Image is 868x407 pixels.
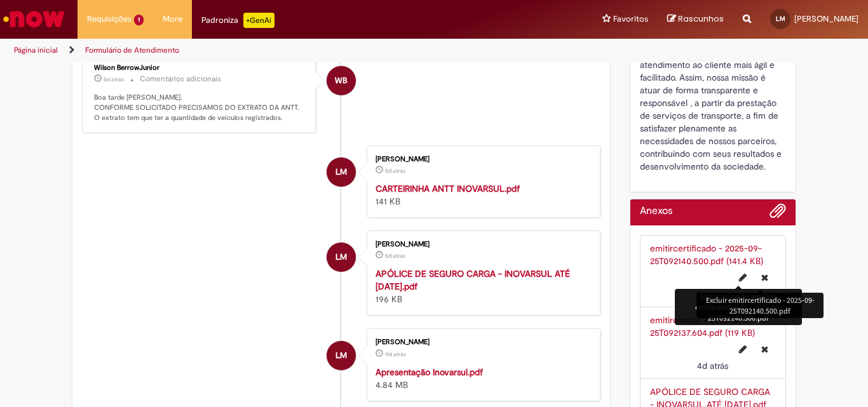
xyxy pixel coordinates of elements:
div: Excluir emitircertificado - 2025-09-25T092140.500.pdf [696,293,824,318]
div: Lucas Melo [327,341,356,370]
div: 4.84 MB [376,366,587,391]
a: Página inicial [14,45,58,55]
button: Editar nome de arquivo emitirextrato - 2025-09-25T092137.604.pdf [731,339,754,359]
div: [PERSON_NAME] [376,241,587,248]
span: LM [336,242,347,272]
p: Boa tarde [PERSON_NAME]. CONFORME SOLICITADO PRECISAMOS DO EXTRATO DA ANTT. O extrato tem que ter... [94,93,306,123]
span: 5d atrás [385,167,405,175]
div: Lucas Melo [327,157,356,187]
span: LM [336,157,347,187]
div: 196 KB [376,267,587,305]
a: CARTEIRINHA ANTT INOVARSUL.pdf [376,183,520,194]
button: Excluir emitirextrato - 2025-09-25T092137.604.pdf [754,339,776,359]
a: emitirextrato - 2025-09-25T092137.604.pdf (119 KB) [650,314,755,338]
time: 18/09/2025 16:33:26 [385,350,406,358]
button: Adicionar anexos [770,203,786,225]
span: LM [336,340,347,371]
div: Editar nome de arquivo emitircertificado - 2025-09-25T092140.500.pdf [675,289,802,325]
div: Lucas Melo [327,243,356,272]
time: 24/09/2025 16:15:26 [385,252,405,260]
small: Comentários adicionais [140,74,221,84]
span: [PERSON_NAME] [794,13,858,24]
time: 24/09/2025 17:25:02 [104,76,124,83]
time: 25/09/2025 15:22:16 [697,360,728,371]
button: Excluir emitircertificado - 2025-09-25T092140.500.pdf [754,267,776,288]
div: Wilson BerrowJunior [327,66,356,95]
button: Editar nome de arquivo emitircertificado - 2025-09-25T092140.500.pdf [731,267,754,288]
a: Formulário de Atendimento [85,45,179,55]
div: [PERSON_NAME] [376,156,587,163]
div: [PERSON_NAME] [376,338,587,346]
time: 24/09/2025 16:15:26 [385,167,405,175]
img: ServiceNow [1,6,67,32]
a: Apresentação Inovarsul.pdf [376,366,483,378]
span: WB [335,65,348,96]
div: 141 KB [376,182,587,208]
span: 5d atrás [104,76,124,83]
ul: Trilhas de página [10,39,569,62]
span: 4d atrás [697,360,728,371]
span: 5d atrás [385,252,405,260]
a: APÓLICE DE SEGURO CARGA - INOVARSUL ATÉ [DATE].pdf [376,268,570,292]
span: 11d atrás [385,350,406,358]
a: emitircertificado - 2025-09-25T092140.500.pdf (141.4 KB) [650,243,763,267]
h2: Anexos [640,206,672,217]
